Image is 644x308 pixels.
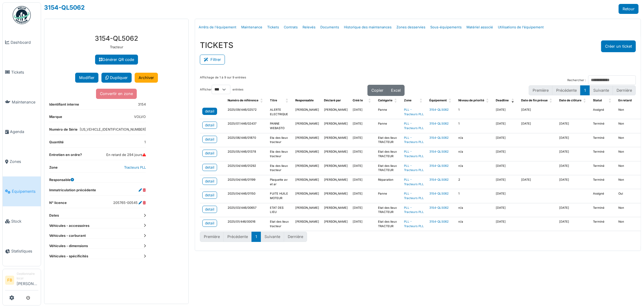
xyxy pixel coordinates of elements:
td: 2025/04/446/01150 [225,189,268,203]
td: PANNE WEBASTO [268,119,293,133]
td: [PERSON_NAME] [293,161,322,175]
a: detail [202,108,217,115]
a: Dashboard [3,27,41,57]
button: Modifier [75,73,98,83]
td: [DATE] [557,175,591,189]
a: 3154-QL5062 [44,4,85,11]
span: Excel [391,88,401,93]
a: 3154-QL5062 [429,178,449,181]
a: Archiver [135,73,158,83]
td: Assigné [591,189,616,203]
span: Statut: Activate to sort [609,96,612,105]
span: Statut [593,99,602,102]
div: Gestionnaire local [17,271,38,281]
td: [PERSON_NAME] [322,175,350,189]
span: Statistiques [11,248,38,254]
nav: pagination [529,85,636,95]
dd: [US_VEHICLE_IDENTIFICATION_NUMBER] [80,127,146,132]
td: [PERSON_NAME] [322,189,350,203]
div: detail [205,109,214,114]
button: 1 [580,85,590,95]
td: Eta des lieux tracteur [268,161,293,175]
span: Équipements [12,189,38,194]
span: Déclaré par [324,99,341,102]
a: PLL - Tracteurs PLL [404,164,424,172]
td: Assigné [591,105,616,119]
img: Badge_color-CXgf-gQk.svg [13,6,31,24]
dt: Marque [49,114,62,122]
a: Maintenance [239,20,265,34]
div: detail [205,221,214,226]
td: Non [616,105,641,119]
span: Zone [404,99,412,102]
dd: 3154 [138,102,146,107]
td: [DATE] [557,147,591,161]
span: Date de fin prévue [521,99,548,102]
a: PLL - Tracteurs PLL [404,122,424,130]
td: Terminé [591,175,616,189]
td: [DATE] [557,217,591,231]
span: Copier [371,88,383,93]
td: ALERTE ELECTRIQUE [268,105,293,119]
a: Dupliquer [101,73,132,83]
dt: Immatriculation précédente [49,188,96,195]
td: 2025/01/446/00016 [225,217,268,231]
span: Date de clôture [559,99,582,102]
td: [DATE] [557,119,591,133]
a: 3154-QL5062 [429,108,449,111]
td: [DATE] [519,175,557,189]
td: Terminé [591,147,616,161]
td: Non [616,161,641,175]
a: Maintenance [3,87,41,117]
dt: Véhicules - accessoires [49,223,146,228]
td: 2025/06/446/01870 [225,133,268,147]
a: Historique des maintenances [341,20,394,34]
td: Etat des lieux TRACTEUR [376,217,402,231]
td: Non [616,203,641,217]
span: Stock [11,218,38,224]
td: [DATE] [519,105,557,119]
button: Copier [367,85,387,96]
td: 2025/04/446/01292 [225,161,268,175]
span: Numéro de référence: Activate to sort [260,96,264,105]
a: Zones [3,147,41,177]
td: [PERSON_NAME] [293,105,322,119]
td: [DATE] [350,189,376,203]
span: Agenda [10,129,38,135]
td: [DATE] [493,119,519,133]
td: [DATE] [350,217,376,231]
button: Filtrer [200,55,225,65]
span: Responsable [295,99,314,102]
td: [PERSON_NAME] [293,189,322,203]
p: Tracteur [49,45,184,50]
span: Tickets [11,69,38,75]
td: [DATE] [350,147,376,161]
td: n/a [456,203,493,217]
td: Plaquette av et ar [268,175,293,189]
a: detail [202,150,217,157]
button: Créer un ticket [601,40,636,52]
td: [DATE] [350,105,376,119]
div: detail [205,207,214,212]
a: Utilisations de l'équipement [495,20,546,34]
td: Panne [376,119,402,133]
td: [PERSON_NAME] [322,133,350,147]
a: 3154-QL5062 [429,206,449,209]
a: Agenda [3,117,41,147]
a: Documents [318,20,341,34]
div: detail [205,192,214,198]
td: Non [616,133,641,147]
a: Tracteurs PLL [124,165,146,170]
a: Équipements [3,176,41,206]
td: Non [616,217,641,231]
label: Rechercher : [567,78,586,83]
td: [DATE] [493,217,519,231]
td: Etat des lieux TRACTEUR [376,161,402,175]
a: Matériel associé [464,20,495,34]
nav: pagination [200,232,307,242]
dt: Véhicules - carburant [49,233,146,238]
span: Catégorie [378,99,392,102]
td: n/a [456,217,493,231]
td: Panne [376,105,402,119]
span: Créé le: Activate to sort [368,96,372,105]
